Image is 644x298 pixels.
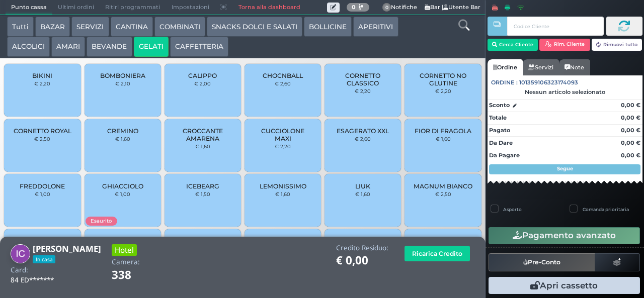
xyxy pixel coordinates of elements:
[336,254,388,267] h1: € 0,00
[14,127,71,135] span: CORNETTO ROYAL
[52,1,100,15] span: Ultimi ordini
[33,243,101,254] b: [PERSON_NAME]
[115,136,130,142] small: € 1,60
[333,72,393,87] span: CORNETTO CLASSICO
[539,39,590,51] button: Rim. Cliente
[100,1,166,15] span: Ritiri programmati
[207,17,302,37] button: SNACKS DOLCI E SALATI
[195,143,210,149] small: € 1,60
[559,59,590,75] a: Note
[488,39,538,51] button: Cerca Cliente
[621,102,640,109] strong: 0,00 €
[253,127,313,142] span: CUCCIOLONE MAXI
[260,182,306,190] span: LEMONISSIMO
[275,80,291,86] small: € 2,60
[100,72,145,79] span: BOMBONIERA
[195,191,210,197] small: € 1,50
[7,37,50,57] button: ALCOLICI
[115,80,130,86] small: € 2,10
[435,88,451,94] small: € 2,20
[112,269,159,281] h1: 338
[503,206,522,213] label: Asporto
[489,227,640,244] button: Pagamento avanzato
[355,88,371,94] small: € 2,20
[194,80,211,86] small: € 2,00
[166,1,215,15] span: Impostazioni
[112,258,140,266] h4: Camera:
[382,3,391,12] span: 0
[583,206,629,213] label: Comanda prioritaria
[275,191,290,197] small: € 1,60
[489,277,640,294] button: Apri cassetto
[491,78,518,87] span: Ordine :
[32,72,52,79] span: BIKINI
[11,244,30,264] img: ILARIA CONTE
[71,17,109,37] button: SERVIZI
[488,59,523,75] a: Ordine
[107,127,138,135] span: CREMINO
[33,255,55,263] span: In casa
[111,17,153,37] button: CANTINA
[352,4,356,11] b: 0
[170,37,228,57] button: CAFFETTERIA
[134,37,169,57] button: GELATI
[489,101,510,110] strong: Sconto
[112,244,137,256] h3: Hotel
[523,59,559,75] a: Servizi
[621,114,640,121] strong: 0,00 €
[413,72,473,87] span: CORNETTO NO GLUTINE
[51,37,85,57] button: AMARI
[415,127,471,135] span: FIOR DI FRAGOLA
[186,182,219,190] span: ICEBEARG
[34,136,50,142] small: € 2,50
[232,1,305,15] a: Torna alla dashboard
[355,136,371,142] small: € 2,60
[115,191,130,197] small: € 1,00
[102,182,143,190] span: GHIACCIOLO
[488,88,642,95] div: Nessun articolo selezionato
[304,17,352,37] button: BOLLICINE
[489,253,595,271] button: Pre-Conto
[621,152,640,159] strong: 0,00 €
[337,127,389,135] span: ESAGERATO XXL
[489,139,513,146] strong: Da Dare
[592,39,642,51] button: Rimuovi tutto
[11,266,28,274] h4: Card:
[6,1,52,15] span: Punto cassa
[87,37,132,57] button: BEVANDE
[507,17,603,36] input: Codice Cliente
[436,136,451,142] small: € 1,60
[489,127,510,134] strong: Pagato
[355,191,370,197] small: € 1,60
[188,72,217,79] span: CALIPPO
[7,17,34,37] button: Tutti
[621,139,640,146] strong: 0,00 €
[519,78,578,87] span: 101359106323174093
[414,182,472,190] span: MAGNUM BIANCO
[35,17,70,37] button: BAZAR
[86,217,117,225] span: Esaurito
[173,127,233,142] span: CROCCANTE AMARENA
[336,244,388,252] h4: Credito Residuo:
[20,182,65,190] span: FREDDOLONE
[35,191,50,197] small: € 1,00
[405,246,470,261] button: Ricarica Credito
[355,182,370,190] span: LIUK
[353,17,398,37] button: APERITIVI
[435,191,451,197] small: € 2,50
[621,127,640,134] strong: 0,00 €
[489,152,520,159] strong: Da Pagare
[557,165,573,172] strong: Segue
[489,114,507,121] strong: Totale
[154,17,205,37] button: COMBINATI
[263,72,303,79] span: CHOCNBALL
[275,143,291,149] small: € 2,20
[34,80,50,86] small: € 2,20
